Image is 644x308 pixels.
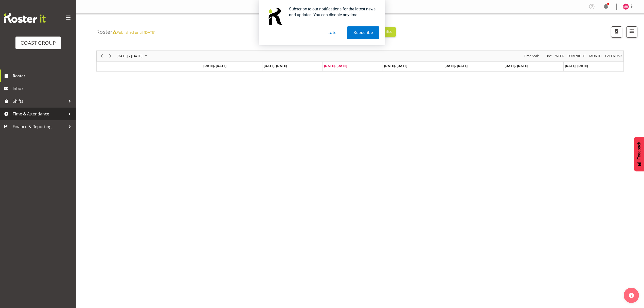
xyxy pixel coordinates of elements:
[13,97,66,105] span: Shifts
[347,26,379,39] button: Subscribe
[545,53,553,59] button: Timeline Day
[523,53,541,59] button: Time Scale
[13,85,74,92] span: Inbox
[384,63,407,68] span: [DATE], [DATE]
[637,142,641,160] span: Feedback
[588,53,603,59] button: Timeline Month
[13,110,66,118] span: Time & Attendance
[97,51,106,61] div: previous period
[545,53,552,59] span: Day
[13,123,66,130] span: Finance & Reporting
[98,53,105,59] button: Previous
[604,53,623,59] button: Month
[555,53,564,59] span: Week
[634,137,644,171] button: Feedback - Show survey
[13,72,74,80] span: Roster
[554,53,565,59] button: Timeline Week
[96,50,624,72] div: Timeline Week of October 8, 2025
[444,63,468,68] span: [DATE], [DATE]
[565,63,588,68] span: [DATE], [DATE]
[107,53,114,59] button: Next
[203,63,226,68] span: [DATE], [DATE]
[324,63,347,68] span: [DATE], [DATE]
[567,53,586,59] span: Fortnight
[106,51,115,61] div: next period
[629,293,634,298] img: help-xxl-2.png
[605,53,622,59] span: calendar
[567,53,587,59] button: Fortnight
[523,53,540,59] span: Time Scale
[265,6,285,26] img: notification icon
[116,53,143,59] span: [DATE] - [DATE]
[589,53,602,59] span: Month
[285,6,379,18] div: Subscribe to our notifications for the latest news and updates. You can disable anytime.
[116,53,150,59] button: October 2025
[115,51,150,61] div: October 06 - 12, 2025
[321,26,344,39] button: Later
[505,63,528,68] span: [DATE], [DATE]
[264,63,287,68] span: [DATE], [DATE]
